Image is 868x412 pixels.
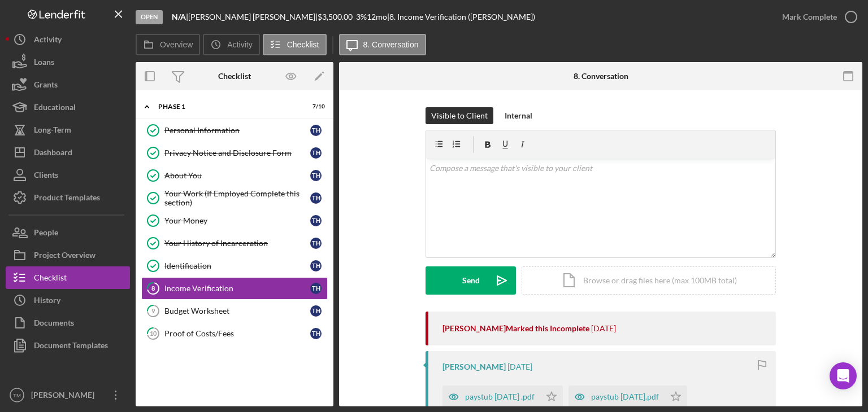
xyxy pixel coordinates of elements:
button: Loans [6,51,130,73]
div: Activity [34,28,62,54]
div: Visible to Client [431,107,488,124]
div: People [34,221,58,247]
div: Personal Information [164,126,310,135]
div: Open [136,10,163,24]
div: Product Templates [34,186,100,212]
button: Project Overview [6,244,130,266]
div: Proof of Costs/Fees [164,329,310,338]
div: Income Verification [164,284,310,293]
div: T H [310,260,322,271]
div: [PERSON_NAME] [442,362,506,371]
time: 2025-08-05 18:42 [507,362,532,371]
div: T H [310,238,322,249]
div: T H [310,192,322,204]
button: Visible to Client [426,107,493,124]
div: 8. Conversation [574,72,628,81]
div: About You [164,171,310,180]
div: Your History of Incarceration [164,239,310,248]
button: TM[PERSON_NAME] [6,384,130,406]
div: Phase 1 [158,103,297,110]
button: Grants [6,73,130,96]
button: History [6,289,130,312]
a: About YouTH [141,164,328,187]
div: Checklist [218,72,251,81]
div: [PERSON_NAME] [PERSON_NAME] | [188,12,318,21]
button: Product Templates [6,186,130,209]
a: Documents [6,312,130,334]
div: Documents [34,312,74,337]
button: Overview [136,34,200,55]
a: Privacy Notice and Disclosure FormTH [141,142,328,164]
button: Internal [499,107,538,124]
button: People [6,221,130,244]
label: Checklist [287,40,319,49]
div: Your Work (If Employed Complete this section) [164,189,310,207]
label: Overview [160,40,193,49]
div: Project Overview [34,244,96,269]
div: T H [310,328,322,339]
div: | 8. Income Verification ([PERSON_NAME]) [387,12,535,21]
div: 7 / 10 [305,103,325,110]
button: Clients [6,164,130,186]
div: Open Intercom Messenger [830,362,857,389]
div: paystub [DATE].pdf [591,392,659,401]
button: Checklist [263,34,327,55]
div: Document Templates [34,334,108,360]
div: Budget Worksheet [164,306,310,315]
div: T H [310,283,322,294]
a: Activity [6,28,130,51]
div: Your Money [164,216,310,225]
tspan: 9 [151,307,155,314]
text: TM [13,392,21,398]
div: Internal [505,107,532,124]
div: [PERSON_NAME] [28,384,102,409]
a: Personal InformationTH [141,119,328,142]
button: paystub [DATE] .pdf [442,385,563,408]
div: Dashboard [34,141,72,166]
button: paystub [DATE].pdf [568,385,687,408]
div: Checklist [34,266,67,292]
tspan: 10 [150,330,157,337]
div: T H [310,147,322,159]
b: N/A [172,12,186,21]
div: | [172,12,188,21]
div: Privacy Notice and Disclosure Form [164,148,310,157]
label: Activity [227,40,252,49]
div: Educational [34,96,76,121]
div: [PERSON_NAME] Marked this Incomplete [442,324,589,333]
div: 12 mo [367,12,387,21]
button: Educational [6,96,130,119]
button: Activity [203,34,259,55]
div: History [34,289,60,314]
div: Send [462,266,480,295]
button: Document Templates [6,334,130,357]
button: 8. Conversation [339,34,426,55]
div: Clients [34,164,58,189]
button: Dashboard [6,141,130,164]
a: 8Income VerificationTH [141,277,328,300]
div: Mark Complete [782,6,837,28]
div: T H [310,305,322,317]
a: Your Work (If Employed Complete this section)TH [141,187,328,209]
div: $3,500.00 [318,12,356,21]
a: 10Proof of Costs/FeesTH [141,322,328,345]
a: Your History of IncarcerationTH [141,232,328,255]
a: IdentificationTH [141,255,328,277]
div: T H [310,125,322,136]
div: Loans [34,51,54,76]
button: Long-Term [6,119,130,141]
div: 3 % [356,12,367,21]
div: Grants [34,73,58,99]
div: T H [310,215,322,226]
time: 2025-08-12 23:00 [591,324,616,333]
a: 9Budget WorksheetTH [141,300,328,322]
